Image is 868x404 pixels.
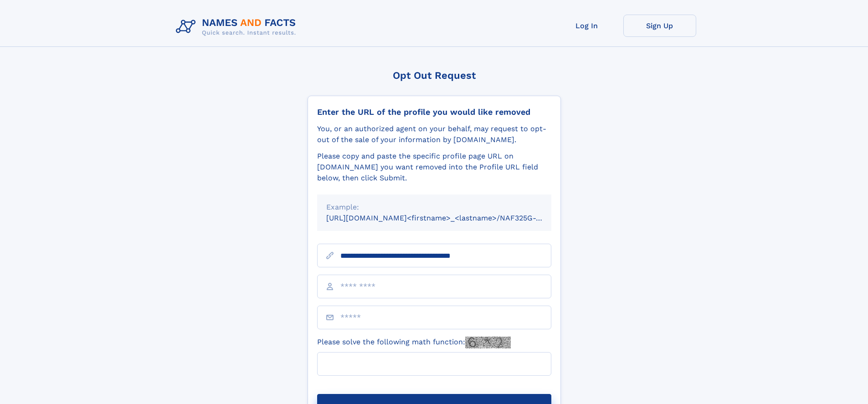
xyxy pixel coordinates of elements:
label: Please solve the following math function: [317,337,511,348]
a: Sign Up [623,15,696,37]
div: Opt Out Request [308,70,561,81]
div: Enter the URL of the profile you would like removed [317,107,551,117]
small: [URL][DOMAIN_NAME]<firstname>_<lastname>/NAF325G-xxxxxxxx [326,214,569,222]
img: Logo Names and Facts [172,15,303,39]
div: Example: [326,202,542,213]
a: Log In [550,15,623,37]
div: You, or an authorized agent on your behalf, may request to opt-out of the sale of your informatio... [317,123,551,145]
div: Please copy and paste the specific profile page URL on [DOMAIN_NAME] you want removed into the Pr... [317,151,551,184]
